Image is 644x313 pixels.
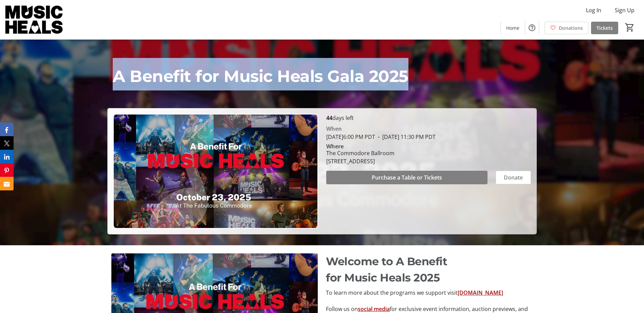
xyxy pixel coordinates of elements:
[506,24,519,32] span: Home
[586,6,601,14] span: Log In
[326,253,532,270] p: Welcome to A Benefit
[581,5,607,16] button: Log In
[372,173,442,182] span: Purchase a Table or Tickets
[326,125,342,133] div: When
[458,289,503,296] a: [DOMAIN_NAME]
[615,6,634,14] span: Sign Up
[624,21,636,34] button: Cart
[559,24,583,32] span: Donations
[326,133,375,141] span: [DATE] 6:00 PM PDT
[525,21,539,35] button: Help
[504,173,523,182] span: Donate
[545,22,588,34] a: Donations
[375,133,436,141] span: [DATE] 11:30 PM PDT
[596,24,613,32] span: Tickets
[326,171,487,184] button: Purchase a Table or Tickets
[326,289,532,297] p: To learn more about the programs we support visit
[591,22,618,34] a: Tickets
[4,3,65,37] img: Music Heals Charitable Foundation's Logo
[609,5,640,16] button: Sign Up
[326,157,394,165] div: [STREET_ADDRESS]
[501,22,525,34] a: Home
[326,270,532,286] p: for Music Heals 2025
[496,171,531,184] button: Donate
[358,305,390,313] a: social media
[113,114,318,229] img: Campaign CTA Media Photo
[326,114,531,122] p: days left
[113,66,408,86] span: A Benefit for Music Heals Gala 2025
[326,114,332,122] span: 44
[326,144,344,149] div: Where
[375,133,382,141] span: -
[326,149,394,157] div: The Commodore Ballroom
